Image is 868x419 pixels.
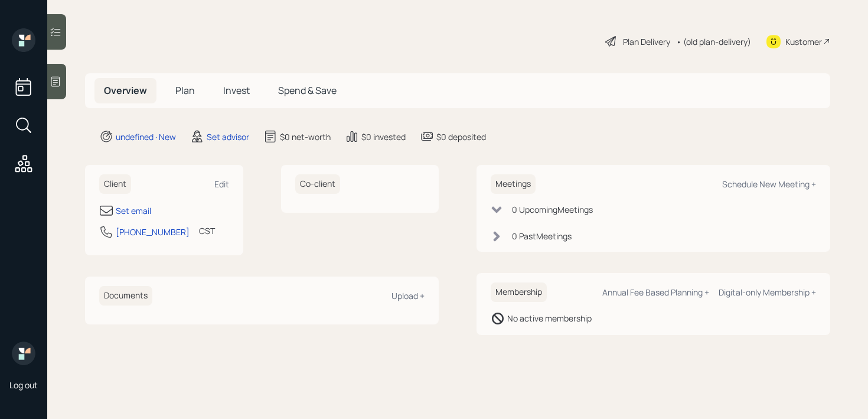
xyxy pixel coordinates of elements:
h6: Meetings [491,174,536,194]
h6: Co-client [295,174,340,194]
div: undefined · New [116,131,176,143]
div: CST [199,225,215,237]
div: Set email [116,204,151,217]
span: Spend & Save [278,84,337,97]
span: Overview [104,84,147,97]
div: Digital-only Membership + [719,287,816,298]
h6: Client [99,174,131,194]
div: 0 Upcoming Meeting s [512,203,593,216]
div: Log out [9,379,38,391]
div: $0 invested [361,131,406,143]
div: Set advisor [207,131,249,143]
img: retirable_logo.png [12,342,35,365]
div: [PHONE_NUMBER] [116,226,190,238]
div: 0 Past Meeting s [512,230,572,242]
div: Plan Delivery [623,35,670,48]
div: Kustomer [785,35,822,48]
div: No active membership [507,312,592,324]
div: Schedule New Meeting + [722,178,816,190]
div: • (old plan-delivery) [676,35,751,48]
h6: Documents [99,286,152,306]
span: Invest [223,84,250,97]
div: $0 net-worth [280,131,331,143]
span: Plan [175,84,195,97]
div: $0 deposited [436,131,486,143]
h6: Membership [491,282,547,302]
div: Annual Fee Based Planning + [602,287,709,298]
div: Upload + [391,290,425,301]
div: Edit [214,178,229,190]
